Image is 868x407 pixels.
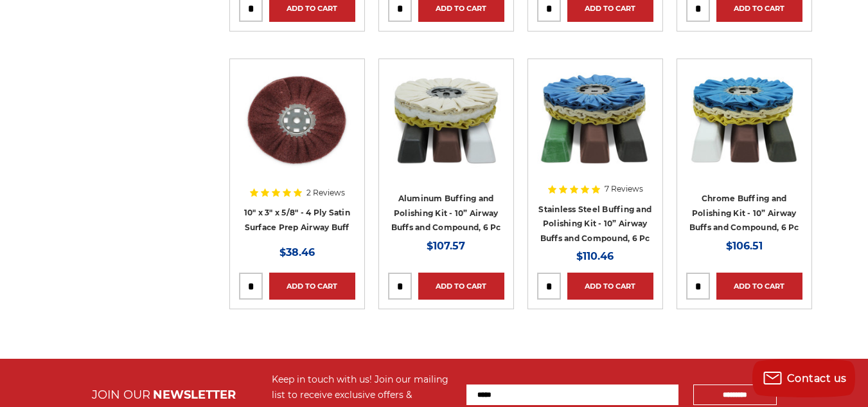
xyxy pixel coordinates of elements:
img: 10 inch satin surface prep airway buffing wheel [239,68,355,171]
a: Stainless Steel Buffing and Polishing Kit - 10” Airway Buffs and Compound, 6 Pc [538,204,651,243]
span: $107.57 [427,240,465,252]
img: 10 inch airway buff and polishing compound kit for stainless steel [537,68,653,171]
a: 10 inch airway buff and polishing compound kit for stainless steel [537,68,653,221]
span: Contact us [787,372,847,384]
span: $110.46 [576,250,614,262]
a: 10 inch satin surface prep airway buffing wheel [239,68,355,221]
a: Add to Cart [418,273,504,300]
a: 10 inch airway buff and polishing compound kit for chrome [686,68,802,221]
a: Add to Cart [269,273,355,300]
a: 10" x 3" x 5/8" - 4 Ply Satin Surface Prep Airway Buff [244,208,350,232]
a: Add to Cart [567,273,653,300]
span: NEWSLETTER [153,388,236,402]
img: 10 inch airway buff and polishing compound kit for aluminum [388,68,504,171]
span: $106.51 [726,240,763,252]
button: Contact us [752,359,855,397]
img: 10 inch airway buff and polishing compound kit for chrome [686,68,802,171]
a: 10 inch airway buff and polishing compound kit for aluminum [388,68,504,221]
span: JOIN OUR [92,388,150,402]
a: Add to Cart [716,273,802,300]
span: $38.46 [279,246,315,258]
